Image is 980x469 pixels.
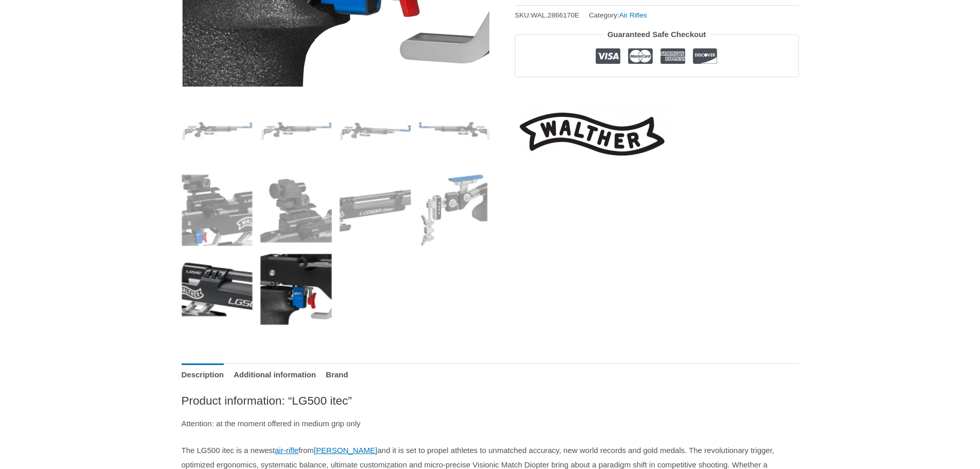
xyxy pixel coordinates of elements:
a: Brand [326,363,348,386]
img: LG500 itec - Image 6 [260,175,332,246]
iframe: Customer reviews powered by Trustpilot [515,85,799,97]
img: LG500 itec - Image 5 [182,175,253,246]
legend: Guaranteed Safe Checkout [603,27,710,42]
span: Category: [589,9,647,22]
a: Additional information [234,363,316,386]
img: LG500 itec - Image 9 [182,254,253,325]
h2: Product information: “LG500 itec” [182,393,799,408]
a: air-rifle [275,446,298,455]
span: SKU: [515,9,580,22]
img: LG500 itec - Image 2 [260,95,332,167]
a: Description [182,363,224,386]
img: LG500 itec - Image 3 [340,95,411,167]
img: LG500 itec - Image 10 [260,254,332,325]
img: LG500 itec - Image 7 [340,175,411,246]
p: Attention: at the moment offered in medium grip only [182,416,799,431]
img: LG500 itec [182,95,253,167]
span: WAL.2866170E [531,11,579,19]
img: LG500 itec - Image 8 [419,175,490,246]
a: Walther [515,105,669,163]
a: [PERSON_NAME] [314,446,377,455]
a: Air Rifles [619,11,647,19]
img: LG500 itec - Image 4 [419,95,490,167]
